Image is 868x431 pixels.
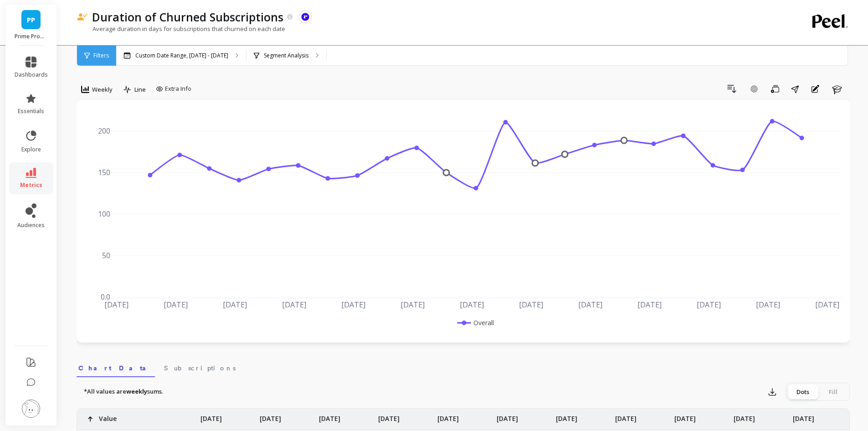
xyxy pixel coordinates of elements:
p: [DATE] [260,409,281,423]
p: [DATE] [319,409,340,423]
p: [DATE] [674,409,696,423]
span: Weekly [92,85,113,94]
img: api.recharge.svg [301,13,309,21]
span: PP [27,15,35,25]
nav: Tabs [77,356,850,377]
span: explore [21,146,41,153]
p: Value [99,409,117,423]
p: Prime Prometics™ [15,33,48,40]
p: *All values are sums. [84,387,163,396]
p: [DATE] [734,409,755,423]
p: Custom Date Range, [DATE] - [DATE] [135,52,228,59]
p: Duration of Churned Subscriptions [92,9,283,25]
span: audiences [17,222,45,229]
p: Average duration in days for subscriptions that churned on each date [77,25,285,33]
div: Dots [788,384,818,399]
p: [DATE] [437,409,459,423]
p: Segment Analysis [264,52,308,59]
span: dashboards [15,71,48,78]
span: Filters [93,52,109,59]
span: Extra Info [165,84,191,93]
span: Line [134,85,146,94]
strong: weekly [126,387,147,395]
p: [DATE] [378,409,400,423]
p: [DATE] [200,409,222,423]
span: Chart Data [78,363,153,373]
p: [DATE] [497,409,518,423]
p: [DATE] [615,409,637,423]
span: Subscriptions [164,363,236,373]
div: Fill [818,384,848,399]
img: profile picture [22,400,40,418]
p: [DATE] [793,409,814,423]
span: metrics [20,182,42,189]
span: essentials [18,108,44,115]
p: [DATE] [556,409,577,423]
